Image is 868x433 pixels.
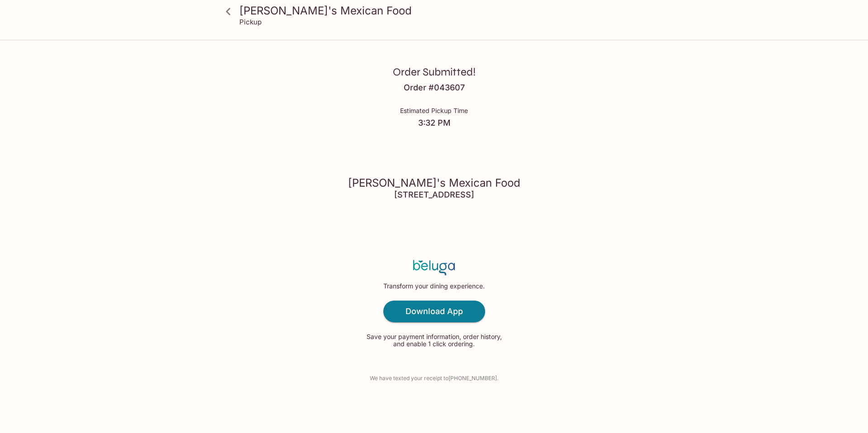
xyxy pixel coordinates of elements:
[393,65,476,79] h3: Order Submitted!
[364,333,504,348] p: Save your payment information, order history, and enable 1 click ordering.
[370,374,498,382] p: We have texted your receipt to [PHONE_NUMBER] .
[404,83,465,93] h4: Order # 043607
[239,4,644,18] h3: [PERSON_NAME]'s Mexican Food
[413,260,455,275] img: Beluga
[383,282,485,290] p: Transform your dining experience.
[394,190,474,200] h4: [STREET_ADDRESS]
[348,176,520,190] h3: [PERSON_NAME]'s Mexican Food
[239,18,262,26] p: Pickup
[405,306,463,316] h4: Download App
[383,301,485,322] a: Download App
[400,107,468,114] p: Estimated Pickup Time
[400,118,468,128] h4: 3:32 PM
